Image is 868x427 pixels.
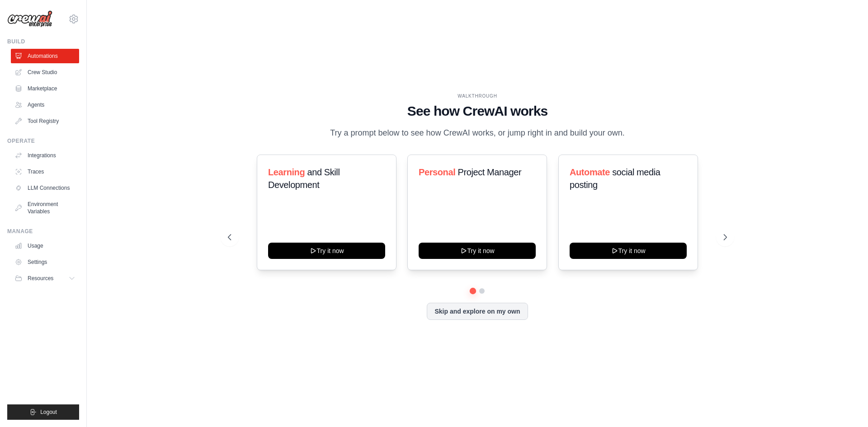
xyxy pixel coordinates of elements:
span: Learning [268,167,305,177]
a: Settings [11,255,79,269]
p: Try a prompt below to see how CrewAI works, or jump right in and build your own. [325,127,629,140]
button: Logout [7,404,79,420]
h1: See how CrewAI works [228,103,727,119]
span: Automate [570,167,610,177]
div: Build [7,38,79,45]
a: Usage [11,239,79,253]
a: Tool Registry [11,114,79,128]
div: Operate [7,137,79,145]
div: Manage [7,228,79,235]
button: Try it now [419,243,536,259]
a: Agents [11,98,79,112]
button: Resources [11,271,79,286]
div: WALKTHROUGH [228,93,727,99]
img: Logo [7,10,52,28]
span: Logout [40,408,57,416]
span: and Skill Development [268,167,340,190]
a: Marketplace [11,81,79,96]
a: Crew Studio [11,65,79,80]
a: Automations [11,49,79,63]
a: Environment Variables [11,197,79,219]
button: Skip and explore on my own [427,303,528,320]
span: Personal [419,167,455,177]
button: Try it now [268,243,385,259]
span: social media posting [570,167,660,190]
span: Resources [28,275,53,282]
span: Project Manager [458,167,522,177]
a: LLM Connections [11,181,79,195]
a: Traces [11,164,79,179]
a: Integrations [11,148,79,163]
button: Try it now [570,243,687,259]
